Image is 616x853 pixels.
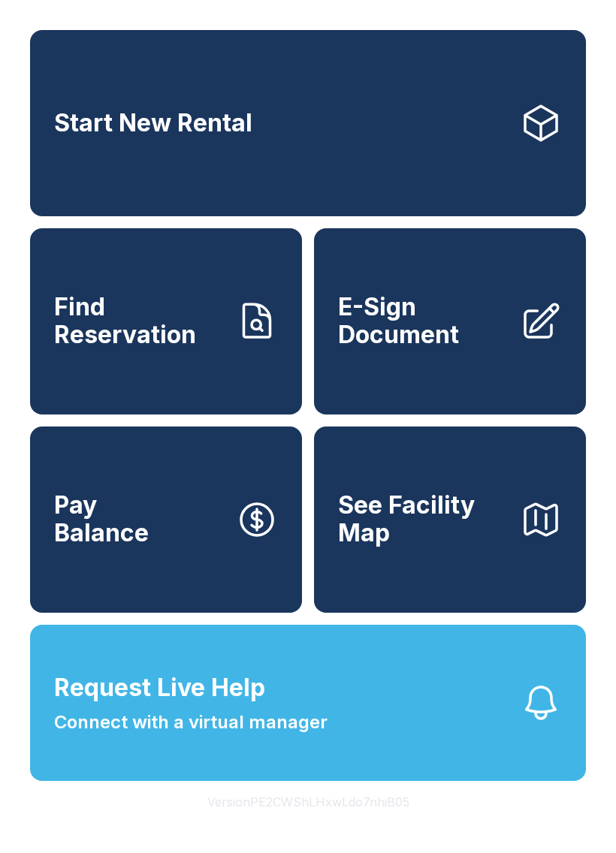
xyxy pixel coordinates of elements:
span: Connect with a virtual manager [54,709,328,736]
button: See Facility Map [314,426,586,613]
a: E-Sign Document [314,228,586,414]
span: Start New Rental [54,110,252,137]
span: See Facility Map [338,492,508,547]
a: Find Reservation [30,228,302,414]
a: PayBalance [30,426,302,613]
span: E-Sign Document [338,294,508,348]
span: Pay Balance [54,492,149,547]
button: Request Live HelpConnect with a virtual manager [30,625,586,781]
span: Find Reservation [54,294,224,348]
a: Start New Rental [30,30,586,216]
span: Request Live Help [54,670,265,706]
button: VersionPE2CWShLHxwLdo7nhiB05 [195,781,421,823]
